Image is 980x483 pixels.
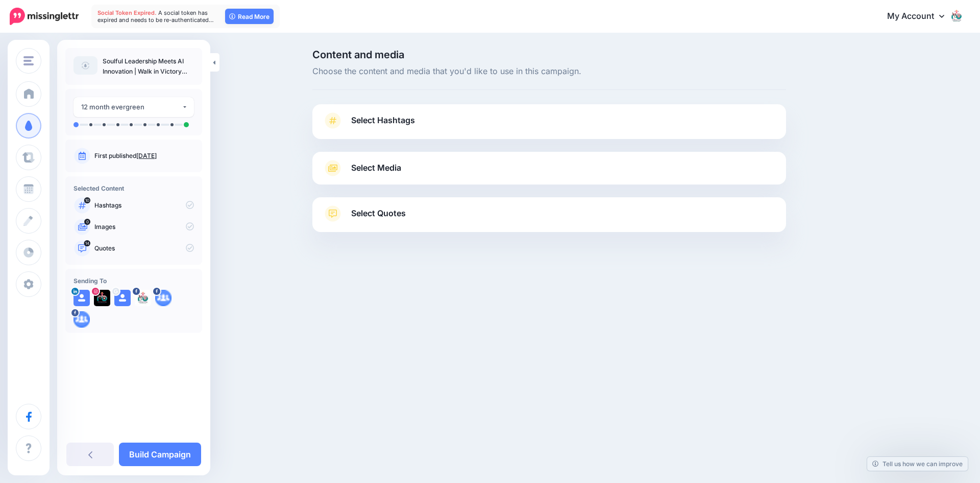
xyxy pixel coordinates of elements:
[114,290,131,306] img: user_default_image.png
[94,222,194,232] p: Images
[84,197,90,203] span: 10
[312,65,786,78] span: Choose the content and media that you'd like to use in this campaign.
[323,112,776,139] a: Select Hashtags
[97,9,214,24] span: A social token has expired and needs to be re-authenticated…
[84,240,91,246] span: 14
[23,56,34,65] img: menu.png
[103,56,194,77] p: Soulful Leadership Meets AI Innovation | Walk in Victory Podcast with [PERSON_NAME]
[323,205,776,232] a: Select Quotes
[10,8,79,25] img: Missinglettr
[73,97,194,117] button: 12 month evergreen
[73,311,90,328] img: aDtjnaRy1nj-bsa139535.png
[73,185,194,192] h4: Selected Content
[877,4,965,29] a: My Account
[73,290,90,306] img: user_default_image.png
[94,290,110,306] img: 357774252_272542952131600_5124155199893867819_n-bsa140707.jpg
[97,9,157,16] span: Social Token Expired.
[73,277,194,285] h4: Sending To
[312,50,786,60] span: Content and media
[94,151,194,160] p: First published
[351,206,406,220] span: Select Quotes
[135,290,151,306] img: 293739338_113555524758435_6240255962081998429_n-bsa139531.jpg
[81,101,182,113] div: 12 month evergreen
[225,9,274,24] a: Read More
[136,152,157,159] a: [DATE]
[94,201,194,210] p: Hashtags
[84,219,90,225] span: 0
[155,290,171,306] img: aDtjnaRy1nj-bsa139534.png
[73,56,97,75] img: article-default-image-icon.png
[351,161,401,175] span: Select Media
[351,113,415,127] span: Select Hashtags
[94,244,194,253] p: Quotes
[323,160,776,176] a: Select Media
[867,457,968,471] a: Tell us how we can improve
